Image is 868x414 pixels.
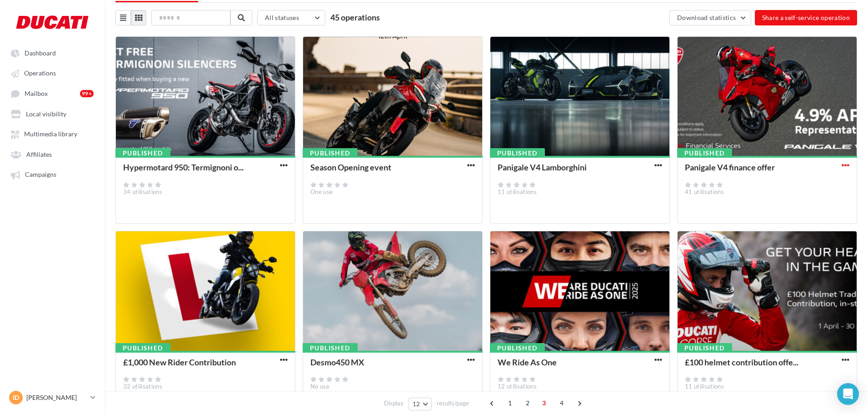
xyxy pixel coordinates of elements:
button: All statuses [257,10,325,25]
span: 32 utilisations [123,383,162,390]
button: Share a self-service operation [755,10,858,25]
div: £1,000 New Rider Contribution [123,357,236,367]
span: Display [384,399,404,408]
div: Published [115,148,170,158]
span: 12 [413,400,420,408]
span: One use [310,188,333,195]
div: Panigale V4 Lamborghini [498,162,587,172]
span: Multimedia library [24,130,77,138]
div: Season Opening event [310,162,391,172]
div: Published [303,343,358,353]
span: Operations [24,70,56,77]
a: Campaigns [5,166,99,182]
div: We Ride As One [498,357,557,367]
span: All statuses [265,14,299,21]
div: Published [115,343,170,353]
div: Hypermotard 950: Termignoni o... [123,162,244,172]
div: Panigale V4 finance offer [685,162,775,172]
a: Multimedia library [5,125,99,142]
span: 34 utilisations [123,188,162,195]
div: Published [677,148,732,158]
span: 11 utilisations [498,188,537,195]
span: Campaigns [25,171,56,179]
div: £100 helmet contribution offe... [685,357,798,367]
a: Mailbox 99+ [5,85,99,102]
span: Mailbox [25,90,48,97]
a: Affiliates [5,146,99,162]
div: Published [303,148,358,158]
p: [PERSON_NAME] [26,393,87,402]
a: Operations [5,65,99,81]
button: 12 [409,398,432,410]
span: 45 operations [330,12,380,22]
span: 41 utilisations [685,188,724,195]
span: results/page [437,399,469,408]
span: 12 utilisations [498,383,537,390]
div: Published [490,148,545,158]
div: Desmo450 MX [310,357,364,367]
a: ID [PERSON_NAME] [7,389,97,406]
span: Local visibility [26,110,66,118]
div: Open Intercom Messenger [837,383,859,405]
span: ID [13,393,19,402]
span: 11 utilisations [685,383,724,390]
span: Dashboard [25,49,56,57]
button: Download statistics [669,10,751,25]
span: 2 [520,396,535,410]
span: Affiliates [26,150,52,158]
span: No use [310,383,329,390]
div: Published [490,343,545,353]
span: Download statistics [677,14,736,21]
div: Published [677,343,732,353]
span: 3 [537,396,551,410]
a: Dashboard [5,45,99,61]
a: Local visibility [5,105,99,122]
div: 99+ [80,90,94,97]
span: 1 [503,396,517,410]
span: 4 [554,396,569,410]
